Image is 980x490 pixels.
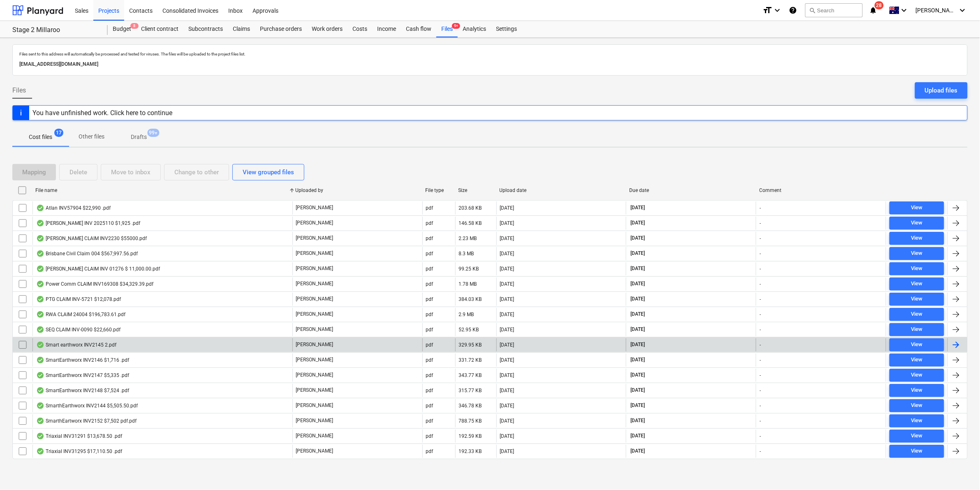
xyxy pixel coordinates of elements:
[348,21,372,37] a: Costs
[296,432,334,439] p: [PERSON_NAME]
[401,21,436,37] a: Cash flow
[500,251,514,257] div: [DATE]
[630,448,646,455] span: [DATE]
[436,21,458,37] div: Files
[36,433,122,439] div: Triaxial INV31291 $13,678.50 .pdf
[869,5,878,15] i: notifications
[911,233,922,243] div: View
[426,433,433,439] div: pdf
[630,280,646,287] span: [DATE]
[890,323,944,336] button: View
[228,21,255,37] a: Claims
[296,417,334,424] p: [PERSON_NAME]
[36,357,129,363] div: SmartEarthworx INV2146 $1,716 .pdf
[296,326,334,333] p: [PERSON_NAME]
[760,342,761,348] div: -
[36,220,44,227] div: OCR finished
[911,431,922,441] div: View
[36,448,122,455] div: Triaxial INV31295 $17,110.50 .pdf
[760,220,761,226] div: -
[459,448,482,454] div: 192.33 KB
[426,296,433,302] div: pdf
[500,327,514,333] div: [DATE]
[372,21,401,37] div: Income
[630,265,646,272] span: [DATE]
[296,280,334,287] p: [PERSON_NAME]
[500,236,514,241] div: [DATE]
[459,281,477,287] div: 1.78 MB
[890,201,944,215] button: View
[296,372,334,379] p: [PERSON_NAME]
[36,402,44,409] div: OCR finished
[296,204,334,211] p: [PERSON_NAME]
[136,21,183,37] a: Client contract
[911,203,922,213] div: View
[760,448,761,454] div: -
[760,251,761,257] div: -
[911,401,922,410] div: View
[911,416,922,425] div: View
[809,7,816,14] span: search
[500,281,514,287] div: [DATE]
[36,296,44,303] div: OCR finished
[958,5,968,15] i: keyboard_arrow_down
[459,388,482,393] div: 315.77 KB
[459,266,479,272] div: 99.25 KB
[890,399,944,412] button: View
[36,342,116,348] div: Smart earthworx INV2145 2.pdf
[500,388,514,393] div: [DATE]
[426,266,433,272] div: pdf
[890,384,944,397] button: View
[630,326,646,333] span: [DATE]
[459,372,482,378] div: 343.77 KB
[36,402,138,409] div: SmarthEarthworx INV2144 $5,505.50.pdf
[630,432,646,439] span: [DATE]
[36,281,44,287] div: OCR finished
[899,5,909,15] i: keyboard_arrow_down
[32,109,172,117] div: You have unfinished work. Click here to continue
[296,220,334,227] p: [PERSON_NAME]
[36,235,44,242] div: OCR finished
[630,220,646,227] span: [DATE]
[131,133,147,141] p: Drafts
[772,5,782,15] i: keyboard_arrow_down
[911,218,922,228] div: View
[255,21,307,37] a: Purchase orders
[459,205,482,211] div: 203.68 KB
[36,281,153,287] div: Power Comm CLAIM INV169308 $34,329.39.pdf
[630,372,646,379] span: [DATE]
[500,312,514,317] div: [DATE]
[452,23,460,29] span: 9+
[630,341,646,348] span: [DATE]
[500,187,623,193] div: Upload date
[760,418,761,424] div: -
[760,187,883,193] div: Comment
[426,220,433,226] div: pdf
[35,187,289,193] div: File name
[789,5,797,15] i: Knowledge base
[36,220,140,227] div: [PERSON_NAME] INV 2025110 $1,925 .pdf
[760,372,761,378] div: -
[890,414,944,428] button: View
[426,418,433,424] div: pdf
[760,281,761,287] div: -
[890,369,944,382] button: View
[36,266,160,272] div: [PERSON_NAME] CLAIM INV 01276 $ 11,000.00.pdf
[890,232,944,245] button: View
[500,220,514,226] div: [DATE]
[426,236,433,241] div: pdf
[36,448,44,455] div: OCR finished
[805,3,863,17] button: Search
[29,133,52,141] p: Cost files
[307,21,348,37] a: Work orders
[243,167,294,178] div: View grouped files
[911,279,922,289] div: View
[426,327,433,333] div: pdf
[459,327,479,333] div: 52.95 KB
[19,51,961,57] p: Files sent to this address will automatically be processed and tested for viruses. The files will...
[459,403,482,409] div: 346.78 KB
[36,250,138,257] div: Brisbane Civil Claim 004 $567,997.56.pdf
[630,311,646,318] span: [DATE]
